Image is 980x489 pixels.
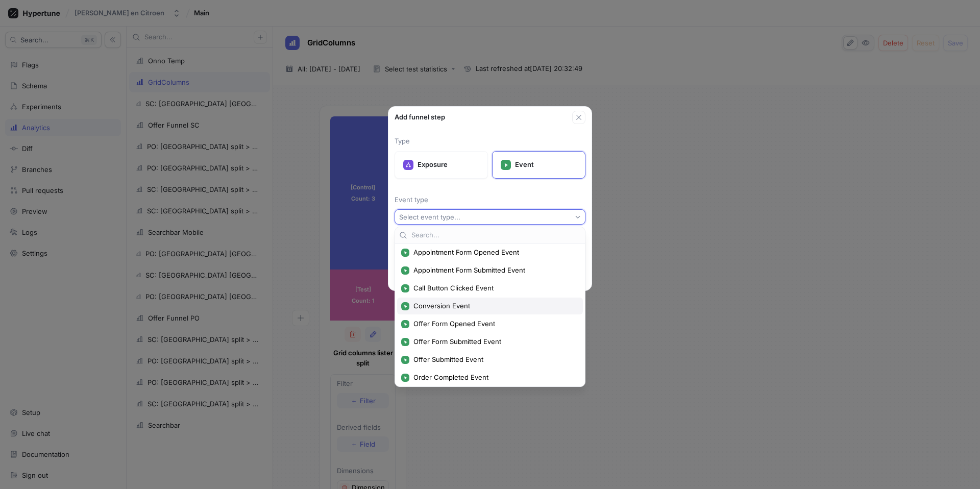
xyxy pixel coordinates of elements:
[413,248,574,257] span: Appointment Form Opened Event
[395,195,585,205] p: Event type
[413,320,574,328] span: Offer Form Opened Event
[413,337,574,346] span: Offer Form Submitted Event
[413,373,574,382] span: Order Completed Event
[413,284,574,292] span: Call Button Clicked Event
[418,160,479,170] p: Exposure
[411,230,581,240] input: Search...
[413,302,574,310] span: Conversion Event
[395,136,585,146] p: Type
[413,266,574,275] span: Appointment Form Submitted Event
[399,213,460,222] div: Select event type...
[413,355,574,364] span: Offer Submitted Event
[395,209,585,225] button: Select event type...
[395,112,572,123] div: Add funnel step
[515,160,577,170] p: Event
